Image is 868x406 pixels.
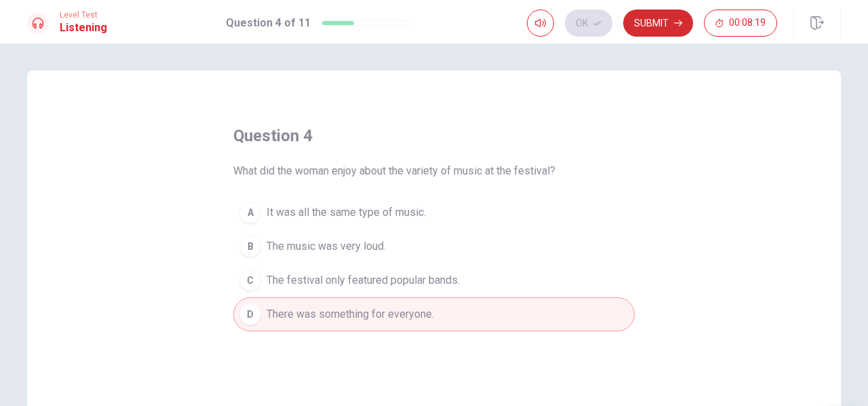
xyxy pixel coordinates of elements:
[239,236,261,257] div: B
[267,238,386,255] span: The music was very loud.
[239,270,261,291] div: C
[239,202,261,223] div: A
[233,125,313,147] h4: question 4
[267,204,426,221] span: It was all the same type of music.
[23,187,194,209] p: To keep our company safe, please change it now.
[729,18,766,29] span: 00:08:19
[704,10,777,37] button: 00:08:19
[226,15,311,31] h1: Question 4 of 11
[9,10,23,23] img: 1757534612029879894.png
[267,306,434,322] span: There was something for everyone.
[23,20,194,53] p: You are using the same password for this site and your Okta account.
[233,163,555,179] span: What did the woman enjoy about the variety of music at the festival?
[23,98,191,120] strong: Your Okta password should be unique to Okta only.
[60,10,107,20] span: Level Test
[233,263,635,297] button: CThe festival only featured popular bands.
[28,10,140,23] div: CP Info Security Bot
[233,196,635,229] button: AIt was all the same type of music.
[267,272,460,289] span: The festival only featured popular bands.
[23,98,194,142] p: If someone gets this password, they could use it to access apps connected to your Okta account.
[233,297,635,331] button: DThere was something for everyone.
[233,229,635,263] button: BThe music was very loud.
[623,10,693,37] button: Submit
[60,20,107,36] h1: Listening
[1,1,28,29] img: 1757534612029879894.png
[239,303,261,325] div: D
